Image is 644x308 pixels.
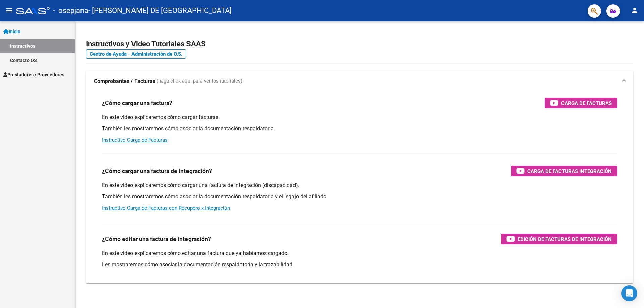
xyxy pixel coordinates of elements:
[102,234,211,244] h3: ¿Cómo editar una factura de integración?
[86,92,633,283] div: Comprobantes / Facturas (haga click aquí para ver los tutoriales)
[518,235,612,243] span: Edición de Facturas de integración
[621,285,637,301] div: Open Intercom Messenger
[102,182,617,189] p: En este video explicaremos cómo cargar una factura de integración (discapacidad).
[545,98,617,108] button: Carga de Facturas
[631,6,639,14] mat-icon: person
[86,71,633,92] mat-expansion-panel-header: Comprobantes / Facturas (haga click aquí para ver los tutoriales)
[501,234,617,244] button: Edición de Facturas de integración
[86,38,633,50] h2: Instructivos y Video Tutoriales SAAS
[5,6,13,14] mat-icon: menu
[102,114,617,121] p: En este video explicaremos cómo cargar facturas.
[102,261,617,268] p: Les mostraremos cómo asociar la documentación respaldatoria y la trazabilidad.
[511,166,617,176] button: Carga de Facturas Integración
[94,78,155,85] strong: Comprobantes / Facturas
[561,99,612,107] span: Carga de Facturas
[102,205,230,211] a: Instructivo Carga de Facturas con Recupero x Integración
[53,3,88,18] span: - osepjana
[86,49,186,59] a: Centro de Ayuda - Administración de O.S.
[88,3,232,18] span: - [PERSON_NAME] DE [GEOGRAPHIC_DATA]
[102,137,168,143] a: Instructivo Carga de Facturas
[102,125,617,132] p: También les mostraremos cómo asociar la documentación respaldatoria.
[102,166,212,176] h3: ¿Cómo cargar una factura de integración?
[3,28,20,35] span: Inicio
[102,250,617,257] p: En este video explicaremos cómo editar una factura que ya habíamos cargado.
[3,71,64,78] span: Prestadores / Proveedores
[102,193,617,200] p: También les mostraremos cómo asociar la documentación respaldatoria y el legajo del afiliado.
[527,167,612,175] span: Carga de Facturas Integración
[157,78,242,85] span: (haga click aquí para ver los tutoriales)
[102,98,172,108] h3: ¿Cómo cargar una factura?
